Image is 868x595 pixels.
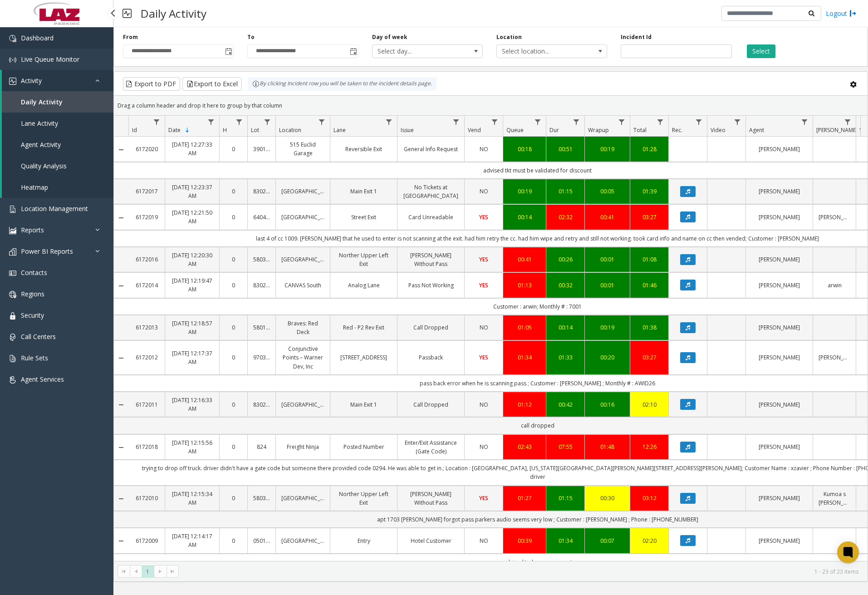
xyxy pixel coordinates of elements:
[509,443,540,451] div: 02:43
[470,323,497,332] a: NO
[509,353,540,362] a: 01:34
[171,349,214,366] a: [DATE] 12:17:37 AM
[281,140,324,157] a: 515 Euclid Garage
[590,145,624,153] a: 00:19
[373,45,461,58] span: Select day...
[2,70,113,91] a: Activity
[205,116,217,128] a: Date Filter Menu
[403,400,459,409] a: Call Dropped
[348,45,358,58] span: Toggle popup
[470,494,497,502] a: YES
[253,323,270,332] a: 580116
[2,113,113,134] a: Lane Activity
[114,444,128,451] a: Collapse Details
[751,536,807,545] a: [PERSON_NAME]
[251,126,259,134] span: Lot
[552,187,579,196] div: 01:15
[316,116,328,128] a: Location Filter Menu
[248,77,436,91] div: By clicking Incident row you will be taken to the incident details page.
[21,226,44,234] span: Reports
[123,33,138,41] label: From
[223,126,227,134] span: H
[151,116,163,128] a: Id Filter Menu
[509,494,540,502] div: 01:27
[134,536,159,545] a: 6172009
[114,116,868,561] div: Data table
[480,401,488,408] span: NO
[281,319,324,336] a: Braves: Red Deck
[590,255,624,264] a: 00:01
[123,77,180,91] button: Export to PDF
[171,208,214,226] a: [DATE] 12:21:50 AM
[403,438,459,456] a: Enter/Exit Assistance (Gate Code)
[590,213,624,221] a: 00:41
[552,213,579,221] a: 02:32
[261,116,274,128] a: Lot Filter Menu
[621,33,652,41] label: Incident Id
[489,116,501,128] a: Vend Filter Menu
[470,187,497,196] a: NO
[171,532,214,549] a: [DATE] 12:14:17 AM
[468,126,481,134] span: Vend
[751,443,807,451] a: [PERSON_NAME]
[403,281,459,290] a: Pass Not Working
[253,443,270,451] a: 824
[636,281,663,290] a: 01:46
[253,281,270,290] a: 830236
[496,33,522,41] label: Location
[552,443,579,451] a: 07:55
[132,126,137,134] span: Id
[21,162,67,170] span: Quality Analysis
[136,2,211,25] h3: Daily Activity
[636,353,663,362] div: 03:27
[223,45,233,58] span: Toggle popup
[281,536,324,545] a: [GEOGRAPHIC_DATA]
[171,438,214,456] a: [DATE] 12:15:56 AM
[509,536,540,545] div: 00:39
[552,323,579,332] div: 00:14
[9,291,16,298] img: 'icon'
[590,400,624,409] a: 00:16
[509,213,540,221] a: 00:14
[590,187,624,196] a: 00:05
[336,400,392,409] a: Main Exit 1
[509,145,540,153] a: 00:18
[21,332,56,341] span: Call Centers
[9,312,16,320] img: 'icon'
[336,251,392,268] a: Norther Upper Left Exit
[747,44,775,58] button: Select
[479,354,488,361] span: YES
[171,183,214,200] a: [DATE] 12:23:37 AM
[636,255,663,264] div: 01:08
[253,213,270,221] a: 640455
[552,255,579,264] div: 00:26
[247,33,255,41] label: To
[819,490,850,507] a: Kumoa s [PERSON_NAME]
[21,247,73,256] span: Power BI Reports
[450,116,462,128] a: Issue Filter Menu
[21,55,79,64] span: Live Queue Monitor
[9,227,16,234] img: 'icon'
[470,443,497,451] a: NO
[751,400,807,409] a: [PERSON_NAME]
[171,276,214,294] a: [DATE] 12:19:47 AM
[253,353,270,362] a: 970376
[21,98,63,106] span: Daily Activity
[134,281,159,290] a: 6172014
[470,255,497,264] a: YES
[336,490,392,507] a: Norther Upper Left Exit
[134,353,159,362] a: 6172012
[142,565,154,578] span: Page 1
[225,281,242,290] a: 0
[842,116,854,128] a: Parker Filter Menu
[570,116,583,128] a: Dur Filter Menu
[636,494,663,502] a: 03:12
[171,319,214,336] a: [DATE] 12:18:57 AM
[590,536,624,545] div: 00:07
[336,281,392,290] a: Analog Lane
[799,116,811,128] a: Agent Filter Menu
[336,145,392,153] a: Reversible Exit
[281,255,324,264] a: [GEOGRAPHIC_DATA]
[171,490,214,507] a: [DATE] 12:15:34 AM
[403,323,459,332] a: Call Dropped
